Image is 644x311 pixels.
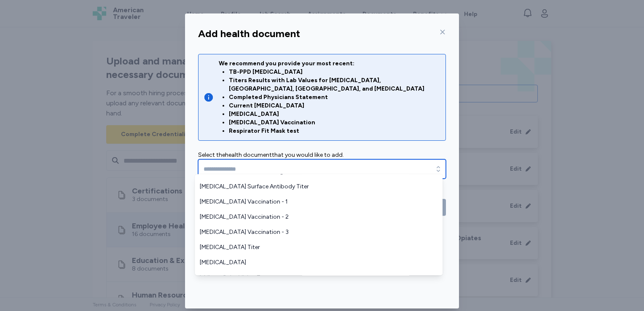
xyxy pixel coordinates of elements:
span: Ishihara Color Vision Test [200,273,427,282]
span: [MEDICAL_DATA] [200,258,427,267]
span: Declination of Vaccine for Religious Reasons [200,167,427,176]
span: [MEDICAL_DATA] Vaccination - 2 [200,213,427,221]
span: [MEDICAL_DATA] Surface Antibody Titer [200,182,427,191]
span: [MEDICAL_DATA] Vaccination - 3 [200,228,427,236]
span: [MEDICAL_DATA] Titer [200,243,427,252]
span: [MEDICAL_DATA] Vaccination - 1 [200,198,427,206]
